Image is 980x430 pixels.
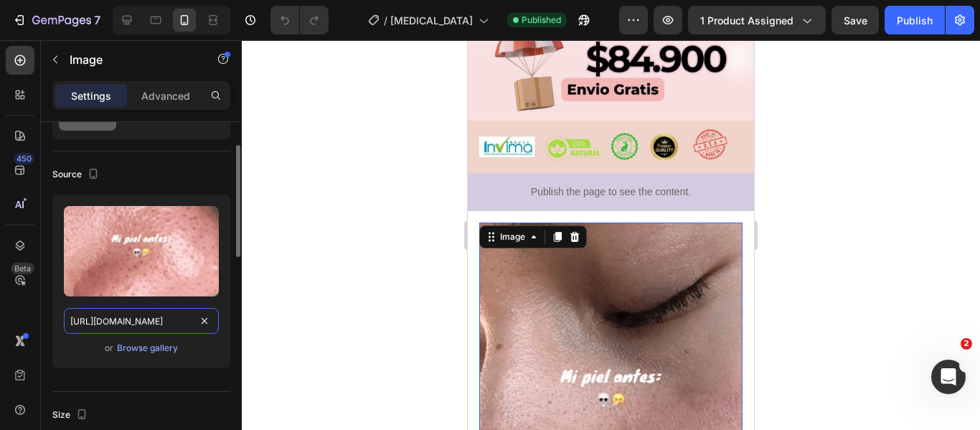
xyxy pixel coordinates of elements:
[116,341,179,355] button: Browse gallery
[70,51,192,68] p: Image
[64,308,219,334] input: https://example.com/image.jpg
[29,190,60,203] div: Image
[931,360,966,394] iframe: Intercom live chat
[14,153,34,164] div: 450
[700,13,793,28] span: 1 product assigned
[522,14,561,27] span: Published
[117,342,178,355] div: Browse gallery
[71,88,111,103] p: Settings
[468,40,754,430] iframe: Design area
[831,6,879,34] button: Save
[141,88,190,103] p: Advanced
[844,14,867,27] span: Save
[11,263,34,274] div: Beta
[64,206,219,296] img: preview-image
[885,6,945,34] button: Publish
[94,11,100,29] p: 7
[6,6,107,34] button: 7
[270,6,329,34] div: Undo/Redo
[961,338,972,350] span: 2
[390,13,473,28] span: [MEDICAL_DATA]
[105,340,113,357] span: or
[688,6,826,34] button: 1 product assigned
[52,406,90,425] div: Size
[384,13,387,28] span: /
[897,13,933,28] div: Publish
[52,165,102,184] div: Source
